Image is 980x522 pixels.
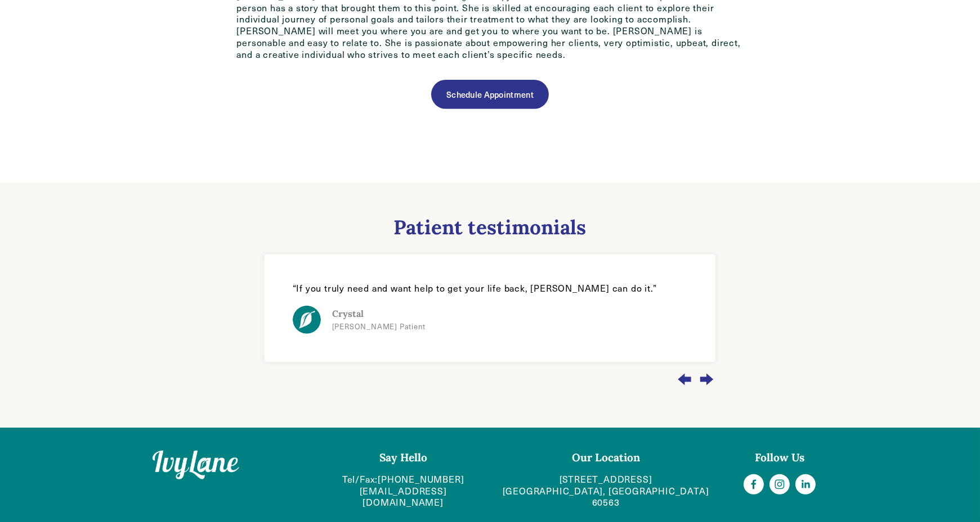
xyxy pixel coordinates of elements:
[326,485,481,509] a: [EMAIL_ADDRESS][DOMAIN_NAME]
[744,474,764,494] a: Facebook
[795,474,816,494] a: LinkedIn
[500,451,712,465] h4: Our Location
[326,474,481,509] p: Tel/Fax:
[293,306,321,334] img: IvyLane-whiteLeaf-greenCircle.png
[769,474,790,494] a: Instagram
[332,308,426,320] h3: Crystal
[326,451,481,465] h4: Say Hello
[500,474,712,509] a: [STREET_ADDRESS][GEOGRAPHIC_DATA], [GEOGRAPHIC_DATA] 60563
[431,80,548,109] a: Schedule Appointment
[378,474,464,485] a: [PHONE_NUMBER]
[332,323,426,332] p: [PERSON_NAME] Patient
[675,364,693,394] div: Previous slide
[731,451,828,465] h4: Follow Us
[697,364,715,394] div: Next slide
[293,283,687,294] p: “If you truly need and want help to get your life back, [PERSON_NAME] can do it.”
[259,215,722,240] h3: Patient testimonials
